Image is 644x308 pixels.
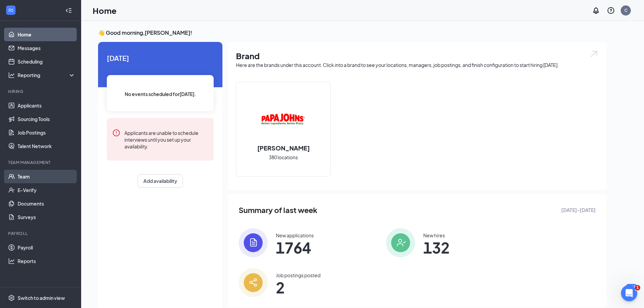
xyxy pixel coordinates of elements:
[386,228,415,257] img: icon
[125,90,196,98] span: No events scheduled for [DATE] .
[276,232,314,239] div: New applications
[607,6,615,15] svg: QuestionInfo
[8,160,74,165] div: Team Management
[18,41,75,55] a: Messages
[18,294,65,301] div: Switch to admin view
[18,55,75,68] a: Scheduling
[635,285,640,290] span: 1
[138,174,183,188] button: Add availability
[18,254,75,268] a: Reports
[18,126,75,139] a: Job Postings
[423,241,450,254] span: 132
[65,7,72,14] svg: Collapse
[626,284,637,290] div: 1519
[124,129,208,150] div: Applicants are unable to schedule interviews until you set up your availability.
[18,72,76,78] div: Reporting
[423,232,450,239] div: New hires
[18,112,75,126] a: Sourcing Tools
[239,204,317,216] span: Summary of last week
[18,99,75,112] a: Applicants
[18,139,75,153] a: Talent Network
[624,7,627,13] div: C
[107,53,214,63] span: [DATE]
[18,28,75,41] a: Home
[592,6,600,15] svg: Notifications
[251,144,316,152] h2: [PERSON_NAME]
[590,50,598,58] img: open.6027fd2a22e1237b5b06.svg
[18,170,75,183] a: Team
[239,228,268,257] img: icon
[18,183,75,197] a: E-Verify
[112,129,120,137] svg: Error
[276,281,320,293] span: 2
[236,50,598,62] h1: Brand
[93,5,117,16] h1: Home
[561,206,596,214] span: [DATE] - [DATE]
[18,241,75,254] a: Payroll
[7,7,14,14] svg: WorkstreamLogo
[98,29,606,37] h3: 👋 Good morning, [PERSON_NAME] !
[262,98,305,141] img: Papa Johns
[239,268,268,297] img: icon
[8,72,15,78] svg: Analysis
[276,241,314,254] span: 1764
[269,153,298,161] span: 380 locations
[236,62,598,68] div: Here are the brands under this account. Click into a brand to see your locations, managers, job p...
[8,294,15,301] svg: Settings
[18,197,75,210] a: Documents
[8,89,74,94] div: Hiring
[8,231,74,236] div: Payroll
[621,285,637,301] iframe: Intercom live chat
[276,272,320,279] div: Job postings posted
[18,210,75,224] a: Surveys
